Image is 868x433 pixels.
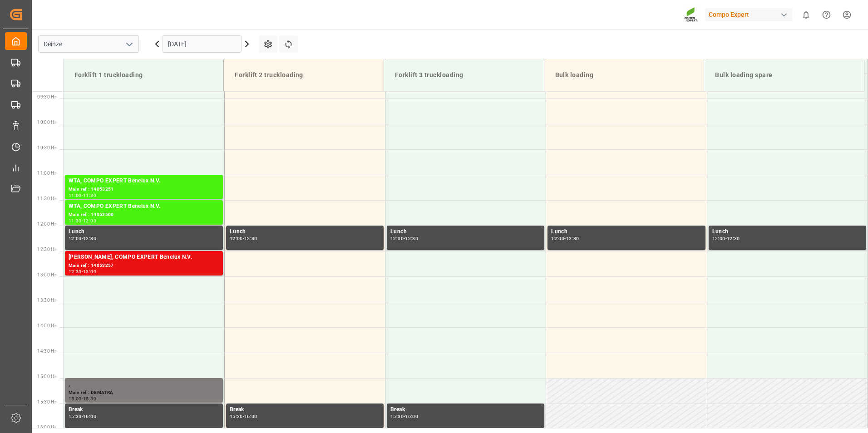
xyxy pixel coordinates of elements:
[69,262,219,270] div: Main ref : 14053257
[231,67,376,84] div: Forklift 2 truckloading
[69,211,219,219] div: Main ref : 14052500
[727,236,740,241] div: 12:30
[37,272,56,277] span: 13:00 Hr
[122,37,136,51] button: open menu
[390,236,404,241] div: 12:00
[83,219,96,223] div: 12:00
[551,227,701,236] div: Lunch
[796,5,816,25] button: show 0 new notifications
[244,414,257,418] div: 16:00
[37,145,56,150] span: 10:30 Hr
[405,414,418,418] div: 16:00
[69,397,82,401] div: 15:00
[712,236,725,241] div: 12:00
[69,202,219,211] div: WTA, COMPO EXPERT Benelux N.V.
[83,414,96,418] div: 16:00
[725,236,727,241] div: -
[244,236,257,241] div: 12:30
[82,236,83,241] div: -
[83,270,96,274] div: 13:00
[82,193,83,197] div: -
[37,399,56,404] span: 15:30 Hr
[71,67,216,84] div: Forklift 1 truckloading
[69,219,82,223] div: 11:30
[69,405,219,414] div: Break
[37,374,56,379] span: 15:00 Hr
[230,414,243,418] div: 15:30
[230,405,380,414] div: Break
[37,221,56,226] span: 12:00 Hr
[552,67,697,84] div: Bulk loading
[38,35,139,53] input: Type to search/select
[816,5,837,25] button: Help Center
[69,227,219,236] div: Lunch
[243,414,244,418] div: -
[404,236,405,241] div: -
[230,227,380,236] div: Lunch
[37,425,56,430] span: 16:00 Hr
[69,193,82,197] div: 11:00
[684,7,699,23] img: Screenshot%202023-09-29%20at%2010.02.21.png_1712312052.png
[163,35,242,53] input: DD.MM.YYYY
[82,270,83,274] div: -
[230,236,243,241] div: 12:00
[69,389,219,397] div: Main ref : DEMATRA
[83,193,96,197] div: 11:30
[37,323,56,328] span: 14:00 Hr
[82,219,83,223] div: -
[243,236,244,241] div: -
[37,171,56,176] span: 11:00 Hr
[551,236,564,241] div: 12:00
[705,8,792,21] div: Compo Expert
[391,67,537,84] div: Forklift 3 truckloading
[390,227,541,236] div: Lunch
[390,414,404,418] div: 15:30
[390,405,541,414] div: Break
[705,6,796,23] button: Compo Expert
[37,247,56,252] span: 12:30 Hr
[83,397,96,401] div: 15:30
[405,236,418,241] div: 12:30
[711,67,857,84] div: Bulk loading spare
[83,236,96,241] div: 12:30
[404,414,405,418] div: -
[82,414,83,418] div: -
[69,177,219,186] div: WTA, COMPO EXPERT Benelux N.V.
[69,236,82,241] div: 12:00
[69,380,219,389] div: ,
[37,94,56,99] span: 09:30 Hr
[37,120,56,125] span: 10:00 Hr
[69,253,219,262] div: [PERSON_NAME], COMPO EXPERT Benelux N.V.
[82,397,83,401] div: -
[37,298,56,303] span: 13:30 Hr
[69,414,82,418] div: 15:30
[37,349,56,354] span: 14:30 Hr
[564,236,566,241] div: -
[566,236,579,241] div: 12:30
[69,186,219,193] div: Main ref : 14053251
[69,270,82,274] div: 12:30
[712,227,863,236] div: Lunch
[37,196,56,201] span: 11:30 Hr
